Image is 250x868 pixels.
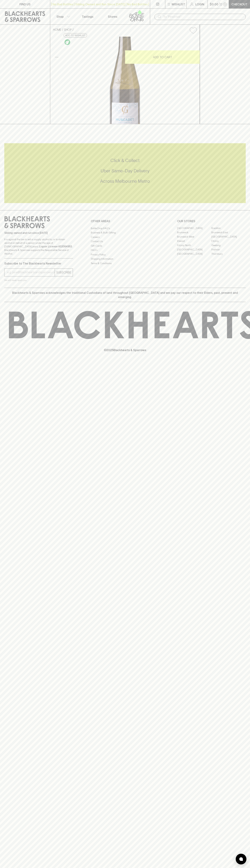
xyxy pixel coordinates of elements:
p: Shop [56,14,64,19]
div: Call to action block [4,143,246,203]
p: Blackhearts & Sparrows acknowledges the traditional Custodians of land throughout [GEOGRAPHIC_DAT... [7,291,243,299]
button: Shop [50,9,75,24]
button: SUBSCRIBE [55,269,73,276]
a: Fitzroy North [177,243,211,248]
input: Try "Pinot noir" [163,14,243,20]
a: Prahran [211,248,246,252]
img: bubble-icon [239,857,243,861]
a: [GEOGRAPHIC_DATA] [211,235,246,239]
p: Stores [108,14,117,19]
a: Fitzroy [211,239,246,243]
button: Add to wishlist [188,26,198,35]
p: $0.00 [210,2,218,6]
img: 35855.png [50,37,200,124]
p: We will never spam you [4,278,73,282]
a: [GEOGRAPHIC_DATA] [177,252,211,256]
a: [GEOGRAPHIC_DATA] [177,248,211,252]
a: Gift Cards [91,244,159,248]
a: Elwood [177,239,211,243]
a: Brunswick [177,230,211,235]
a: Shipping Information [91,257,159,261]
a: Brunswick East [211,230,246,235]
a: Thornbury [211,252,246,256]
p: 0 [224,3,226,5]
a: Bottle Drop FAQ's [91,226,159,230]
a: SHOP [64,28,72,31]
a: Terms & Conditions [91,261,159,265]
h5: Uber Same-Day Delivery [4,168,246,174]
a: Brunswick West [177,235,211,239]
a: Careers [91,235,159,239]
a: Tastings [75,9,100,24]
p: FIND US [19,2,31,6]
button: Add to wishlist [64,33,87,38]
p: Tastings [82,14,93,19]
img: Organic [65,39,70,45]
p: OTHER AREAS [91,219,159,223]
p: ADD TO CART [153,55,172,59]
a: Organic [64,38,71,46]
p: Checkout [231,2,247,6]
a: HOME [53,28,61,31]
a: Geelong [211,243,246,248]
input: e.g. jane@blackheartsandsparrows.com.au [7,270,55,275]
strong: Liquor License #32064953 [39,245,72,248]
h5: Across Melbourne Metro [4,178,246,184]
p: Wishlist [172,2,185,6]
a: Business & Bulk Gifting [91,231,159,235]
h5: Click & Collect [4,158,246,163]
a: Privacy Policy [91,252,159,257]
a: [GEOGRAPHIC_DATA] [177,226,211,230]
a: Stores [100,9,125,24]
p: OUR STORES [177,219,246,223]
p: Login [195,2,204,6]
p: It is against the law to sell or supply alcohol to, or to obtain alcohol on behalf of a person un... [4,238,73,255]
button: ADD TO CART [125,50,200,64]
p: Sibling owned and run since [DATE] [4,231,73,235]
p: Subscribe to The Blackhearts Newsletter [4,261,73,266]
a: Braddon [211,226,246,230]
a: FAQ's [91,248,159,252]
a: Contact Us [91,239,159,244]
p: SUBSCRIBE [56,270,71,275]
